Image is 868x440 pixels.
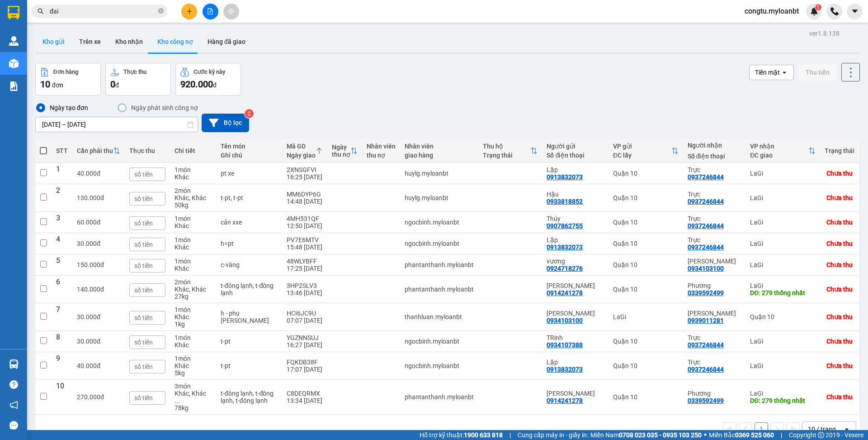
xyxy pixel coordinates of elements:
span: plus [186,8,193,14]
button: Thực thu0đ [105,63,171,96]
div: Ngày tạo đơn [46,102,88,113]
div: ver 1.8.138 [809,29,840,38]
div: Lập [547,166,604,173]
div: Khác [175,313,212,320]
div: phantanthanh.myloanbt [405,261,474,268]
div: 0937246844 [688,222,724,230]
div: 4 [56,236,68,251]
div: 10 [56,383,68,411]
th: Toggle SortBy [72,139,125,163]
div: Quận 10 [613,286,679,293]
div: ngocbinh.myloanbt [405,338,474,345]
div: Chưa thu [826,170,853,177]
div: 130.000 [77,194,120,201]
div: 1 món [175,355,212,362]
div: 0339592499 [688,289,724,297]
span: 0 [110,79,115,90]
button: Bộ lọc [202,114,249,132]
svg: open [843,426,850,433]
div: Trực [688,359,741,366]
div: 48WLYBFF [287,258,323,265]
div: Chi tiết [175,147,212,154]
div: t-pt [221,362,278,369]
div: Quận 10 [613,170,679,177]
div: 270.000 [77,393,120,401]
div: VP nhận [750,143,808,150]
div: 0914241278 [547,397,583,404]
div: 16:27 [DATE] [287,341,323,349]
div: 0924718276 [547,265,583,272]
div: 1 [56,166,68,181]
span: 1 [816,4,820,10]
div: 0914241278 [547,289,583,297]
div: 0937246844 [688,198,724,205]
div: ĐC lấy [613,152,671,159]
div: 60.000 [77,219,120,226]
span: đ [97,170,100,177]
div: LaGi [613,313,679,320]
div: 40.000 [77,170,120,177]
button: Trên xe [72,31,108,53]
th: Toggle SortBy [327,139,362,163]
div: 0907862755 [547,222,583,230]
div: Trực [688,166,741,173]
div: Quận 10 [613,362,679,369]
div: 50 kg [175,201,212,209]
div: 1 món [175,306,212,313]
button: aim [223,4,239,19]
span: aim [228,8,234,14]
button: Cước kỳ này920.000đ [175,63,241,96]
input: số tiền [129,167,165,181]
div: 2XNSGFVI [287,166,323,173]
div: LaGi [750,170,816,177]
span: đ [97,338,100,345]
div: Thúy [547,215,604,222]
span: notification [9,401,18,409]
div: HCI6JC9U [287,310,323,317]
th: Toggle SortBy [282,139,327,163]
div: 0934103100 [547,317,583,324]
div: 0913832073 [547,173,583,181]
span: Miền Nam [590,430,702,440]
div: Chưa thu [826,240,853,247]
div: LaGi [750,261,816,268]
input: số tiền [129,335,165,349]
div: Ghi chú [221,152,278,159]
div: Người nhận [688,142,741,149]
div: Chưa thu [826,338,853,345]
div: t-pt, t-pt [221,194,278,201]
div: Mã GD [287,143,316,150]
div: 0913832073 [547,244,583,251]
div: 3 món [175,383,212,390]
div: C8DEQRMX [287,390,323,397]
div: DĐ: 279 thống nhất [750,397,816,404]
div: thu nợ [367,152,396,159]
div: ngocbinh.myloanbt [405,362,474,369]
div: h - phụ tùng [221,310,278,324]
div: 8 [56,334,68,349]
span: đ [97,219,100,226]
img: logo-vxr [8,6,19,19]
div: 15:48 [DATE] [287,244,323,251]
div: Hậu [547,191,604,198]
div: 40.000 [77,362,120,369]
div: huylg.myloanbt [405,194,474,201]
span: search [38,8,44,14]
div: LaGi [750,338,816,345]
button: 1 [755,422,768,436]
div: 7 [56,306,68,328]
span: close-circle [158,7,164,16]
span: đ [97,240,100,247]
div: 1 món [175,258,212,265]
div: 78 kg [175,404,212,411]
div: phantanthanh.myloanbt [405,286,474,293]
div: 0939011281 [688,317,724,324]
span: 920.000 [180,79,213,90]
div: Ngày giao [287,152,316,159]
div: pt xe [221,170,278,177]
input: Select a date range. [36,117,198,132]
div: 0937246844 [688,366,724,373]
strong: 0369 525 060 [735,431,774,439]
div: Ngày [332,143,350,151]
div: 10 / trang [808,425,836,434]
